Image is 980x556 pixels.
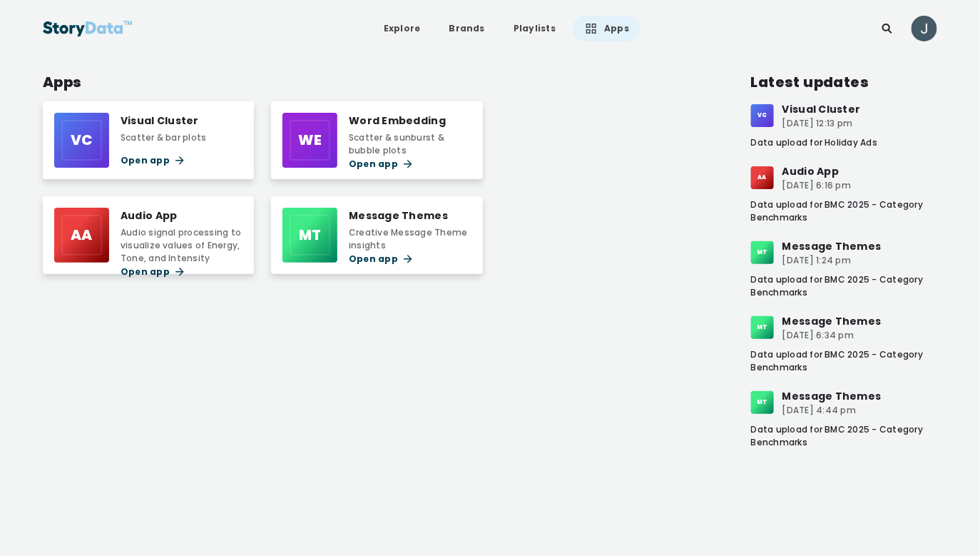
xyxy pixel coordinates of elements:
[43,16,133,41] img: StoryData Logo
[782,101,861,117] div: Visual Cluster
[61,120,102,161] div: VC
[751,104,774,127] div: VC
[290,215,330,256] div: MT
[349,208,471,223] div: Message Themes
[751,391,774,414] div: MT
[121,265,243,279] div: Open app
[349,131,471,157] div: Scatter & sunburst & bubble plots
[782,163,851,179] div: Audio App
[912,16,937,41] img: ACg8ocL4n2a6OBrbNl1cRdhqILMM1PVwDnCTNMmuJZ_RnCAKJCOm-A=s96-c
[782,117,861,130] div: [DATE] 12:13 pm
[121,226,243,265] div: Audio signal processing to visualize values of Energy, Tone, and Intensity
[782,313,882,329] div: Message Themes
[782,254,882,267] div: [DATE] 1:24 pm
[349,252,471,266] div: Open app
[751,198,937,224] div: Data upload for BMC 2025 - Category Benchmarks
[121,113,207,128] div: Visual Cluster
[751,166,774,189] div: AA
[782,329,882,342] div: [DATE] 6:34 pm
[349,226,471,252] div: Creative Message Theme insights
[121,153,207,168] div: Open app
[782,238,882,254] div: Message Themes
[438,16,496,41] a: Brands
[349,113,471,128] div: Word Embedding
[573,16,640,41] a: Apps
[751,423,937,449] div: Data upload for BMC 2025 - Category Benchmarks
[751,316,774,339] div: MT
[751,348,937,374] div: Data upload for BMC 2025 - Category Benchmarks
[751,273,937,299] div: Data upload for BMC 2025 - Category Benchmarks
[782,388,882,404] div: Message Themes
[372,16,432,41] a: Explore
[502,16,567,41] a: Playlists
[751,71,937,93] div: Latest updates
[782,179,851,192] div: [DATE] 6:16 pm
[121,208,243,223] div: Audio App
[751,136,937,149] div: Data upload for Holiday Ads
[751,241,774,264] div: MT
[782,404,882,417] div: [DATE] 4:44 pm
[349,157,471,171] div: Open app
[290,120,330,161] div: WE
[61,215,102,256] div: AA
[43,71,703,93] div: Apps
[121,131,207,144] div: Scatter & bar plots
